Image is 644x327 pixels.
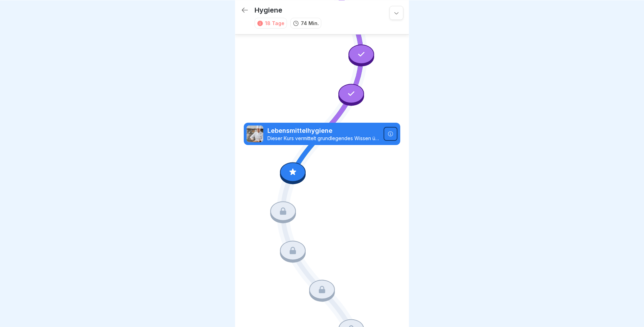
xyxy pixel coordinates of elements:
p: Dieser Kurs vermittelt grundlegendes Wissen über die Hygiene und Handhabung von Lebensmitteln in ... [267,135,379,142]
p: 74 Min. [301,19,319,26]
div: 18 Tage [265,19,284,26]
p: Hygiene [255,6,282,14]
p: Lebensmittelhygiene [267,126,379,135]
img: jz0fz12u36edh1e04itkdbcq.png [247,126,263,142]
